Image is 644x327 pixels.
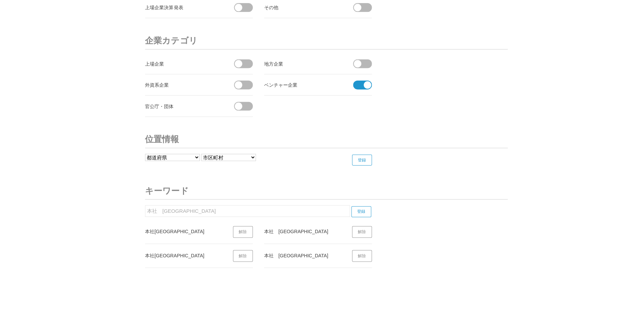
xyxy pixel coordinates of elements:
[262,80,338,88] div: ベンチャー企業
[144,80,220,88] div: 外資系企業
[349,205,368,216] input: 登録
[231,224,251,236] a: 解除
[349,248,369,260] a: 解除
[144,59,220,67] div: 上場企業
[144,180,504,198] h3: キーワード
[262,3,338,12] div: その他
[144,32,504,49] h3: 企業カテゴリ
[349,153,369,164] input: 登録
[262,59,338,67] div: 地方企業
[144,225,220,234] div: 本社[GEOGRAPHIC_DATA]
[349,224,369,236] a: 解除
[262,225,338,234] div: 本社 [GEOGRAPHIC_DATA]
[262,249,338,258] div: 本社 [GEOGRAPHIC_DATA]
[144,204,347,215] input: キーワードを入力
[144,249,220,258] div: 本社[GEOGRAPHIC_DATA]
[144,101,220,109] div: 官公庁・団体
[144,130,504,147] h3: 位置情報
[144,3,220,12] div: 上場企業決算発表
[231,248,251,260] a: 解除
